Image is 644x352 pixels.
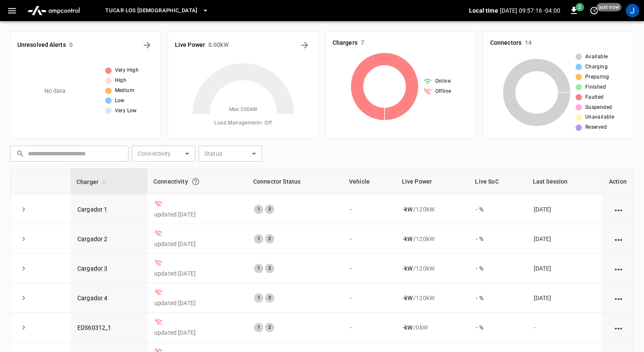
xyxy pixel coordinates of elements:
a: EDS60312_1 [77,324,112,331]
span: just now [597,3,622,11]
h6: Connectors [490,38,521,48]
div: action cell options [613,205,624,214]
div: 1 [254,205,263,214]
td: - [527,313,603,342]
td: - [343,195,396,224]
h6: Chargers [333,38,357,48]
span: Max. 500 kW [229,106,258,114]
td: - % [469,224,527,254]
div: action cell options [613,264,624,273]
div: / 0 kW [403,323,463,332]
div: / 120 kW [403,205,463,214]
p: Local time [469,6,498,15]
td: - [343,283,396,313]
div: action cell options [613,294,624,302]
div: / 120 kW [403,294,463,302]
h6: 7 [361,38,364,48]
td: [DATE] [527,283,603,313]
span: Charger [76,177,109,187]
span: Available [585,53,608,61]
button: expand row [17,262,30,275]
span: Suspended [585,103,612,112]
p: [DATE] 09:57:16 -04:00 [500,6,560,15]
p: - kW [403,294,412,302]
th: Action [603,169,633,195]
button: Energy Overview [298,38,311,52]
span: Offline [435,87,451,96]
div: 2 [265,293,274,303]
th: Last Session [527,169,603,195]
button: expand row [17,203,30,216]
button: Connection between the charger and our software. [188,174,203,189]
div: 1 [254,234,263,244]
p: updated [DATE] [154,269,240,278]
td: - [343,313,396,342]
h6: 14 [525,38,532,48]
td: [DATE] [527,254,603,283]
p: updated [DATE] [154,240,240,248]
span: Online [435,77,450,86]
div: action cell options [613,323,624,332]
th: Live SoC [469,169,527,195]
p: - kW [403,264,412,273]
td: - [343,224,396,254]
span: Finished [585,83,606,92]
div: Connectivity [153,174,241,189]
td: [DATE] [527,195,603,224]
span: Very Low [115,107,137,115]
div: 2 [265,264,274,273]
td: - % [469,195,527,224]
td: - [343,254,396,283]
span: Very High [115,66,139,75]
p: - kW [403,205,412,214]
span: Unavailable [585,113,614,122]
th: Connector Status [247,169,343,195]
div: 2 [265,205,274,214]
p: updated [DATE] [154,210,240,219]
div: 1 [254,264,263,273]
button: expand row [17,321,30,334]
h6: 0 [69,41,73,50]
p: updated [DATE] [154,328,240,337]
div: 2 [265,234,274,244]
td: - % [469,283,527,313]
td: [DATE] [527,224,603,254]
button: expand row [17,292,30,304]
h6: Live Power [175,41,205,50]
h6: 0.00 kW [208,41,229,50]
p: updated [DATE] [154,299,240,307]
a: Cargador 1 [77,206,108,213]
div: 1 [254,293,263,303]
button: TUCAR LOS [DEMOGRAPHIC_DATA] [102,3,212,19]
button: expand row [17,233,30,245]
th: Live Power [396,169,469,195]
span: Faulted [585,93,604,102]
img: ampcontrol.io logo [24,3,83,19]
span: Reserved [585,123,607,132]
div: 1 [254,323,263,332]
span: Low [115,97,125,105]
a: Cargador 2 [77,236,108,242]
p: - kW [403,235,412,243]
button: set refresh interval [587,4,601,17]
span: Preparing [585,73,609,81]
th: Vehicle [343,169,396,195]
div: action cell options [613,235,624,243]
a: Cargador 4 [77,295,108,301]
span: 2 [576,3,584,11]
div: profile-icon [626,4,639,17]
div: 2 [265,323,274,332]
span: Load Management = Off [214,119,272,127]
td: - % [469,313,527,342]
h6: Unresolved Alerts [17,41,66,50]
span: High [115,76,127,85]
div: / 120 kW [403,264,463,273]
a: Cargador 3 [77,265,108,272]
p: - kW [403,323,412,332]
td: - % [469,254,527,283]
span: Medium [115,87,134,95]
div: / 120 kW [403,235,463,243]
p: No data [44,87,66,95]
span: TUCAR LOS [DEMOGRAPHIC_DATA] [105,6,197,16]
button: All Alerts [140,38,154,52]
